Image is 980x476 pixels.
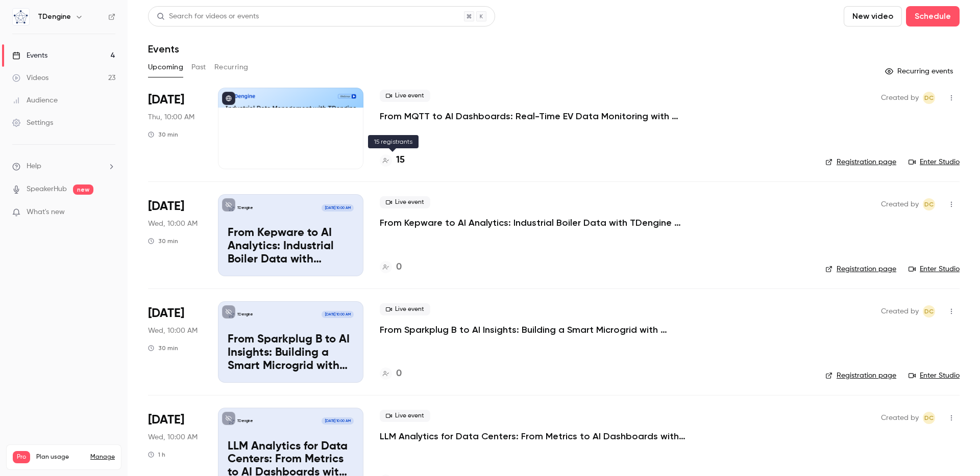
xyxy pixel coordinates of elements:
[881,92,919,104] span: Created by
[148,344,178,352] div: 30 min
[380,196,430,208] span: Live event
[103,208,115,217] iframe: Noticeable Trigger
[844,6,902,27] button: New video
[380,303,430,315] span: Live event
[148,194,202,276] div: Oct 1 Wed, 10:00 AM (America/Los Angeles)
[148,198,184,215] span: [DATE]
[191,59,206,75] button: Past
[909,157,960,167] a: Enter Studio
[12,95,58,105] div: Audience
[27,207,65,218] span: What's new
[825,157,896,167] a: Registration page
[148,92,184,108] span: [DATE]
[924,198,934,210] span: DC
[157,11,259,22] div: Search for videos or events
[12,73,48,83] div: Videos
[148,43,179,55] h1: Events
[218,194,363,276] a: From Kepware to AI Analytics: Industrial Boiler Data with TDengine IDMPTDengine[DATE] 10:00 AMFro...
[148,326,198,336] span: Wed, 10:00 AM
[881,412,919,424] span: Created by
[881,198,919,210] span: Created by
[148,237,178,245] div: 30 min
[923,198,935,210] span: Daniel Clow
[12,50,47,61] div: Events
[380,430,686,442] a: LLM Analytics for Data Centers: From Metrics to AI Dashboards with TDengine IDMP
[380,110,686,122] a: From MQTT to AI Dashboards: Real-Time EV Data Monitoring with TDengine IDMP
[380,260,402,274] a: 0
[148,130,178,139] div: 30 min
[148,412,184,428] span: [DATE]
[237,418,253,424] p: TDengine
[73,184,93,195] span: new
[322,204,353,211] span: [DATE] 10:00 AM
[13,9,29,25] img: TDengine
[924,412,934,424] span: DC
[881,305,919,318] span: Created by
[880,63,960,80] button: Recurring events
[148,59,183,75] button: Upcoming
[924,92,934,104] span: DC
[322,417,353,425] span: [DATE] 10:00 AM
[924,305,934,318] span: DC
[396,153,405,167] h4: 15
[322,311,353,318] span: [DATE] 10:00 AM
[228,227,354,266] p: From Kepware to AI Analytics: Industrial Boiler Data with TDengine IDMP
[90,453,115,461] a: Manage
[923,305,935,318] span: Daniel Clow
[148,88,202,169] div: Sep 25 Thu, 10:00 AM (America/Los Angeles)
[148,432,198,442] span: Wed, 10:00 AM
[237,205,253,210] p: TDengine
[923,412,935,424] span: Daniel Clow
[228,333,354,373] p: From Sparkplug B to AI Insights: Building a Smart Microgrid with TDengine IDMP
[825,264,896,274] a: Registration page
[148,112,194,122] span: Thu, 10:00 AM
[148,305,184,322] span: [DATE]
[148,451,165,459] div: 1 h
[12,161,115,172] li: help-dropdown-opener
[825,371,896,381] a: Registration page
[36,453,84,461] span: Plan usage
[380,90,430,102] span: Live event
[148,219,198,229] span: Wed, 10:00 AM
[13,451,30,463] span: Pro
[380,367,402,381] a: 0
[380,153,405,167] a: 15
[396,260,402,274] h4: 0
[38,12,71,22] h6: TDengine
[218,301,363,383] a: From Sparkplug B to AI Insights: Building a Smart Microgrid with TDengine IDMPTDengine[DATE] 10:0...
[12,118,53,128] div: Settings
[380,410,430,422] span: Live event
[237,312,253,317] p: TDengine
[909,371,960,381] a: Enter Studio
[27,161,41,172] span: Help
[923,92,935,104] span: Daniel Clow
[380,217,686,229] a: From Kepware to AI Analytics: Industrial Boiler Data with TDengine IDMP
[909,264,960,274] a: Enter Studio
[906,6,960,27] button: Schedule
[380,324,686,336] a: From Sparkplug B to AI Insights: Building a Smart Microgrid with TDengine IDMP
[27,184,67,195] a: SpeakerHub
[396,367,402,381] h4: 0
[214,59,249,75] button: Recurring
[148,301,202,383] div: Oct 8 Wed, 10:00 AM (America/Los Angeles)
